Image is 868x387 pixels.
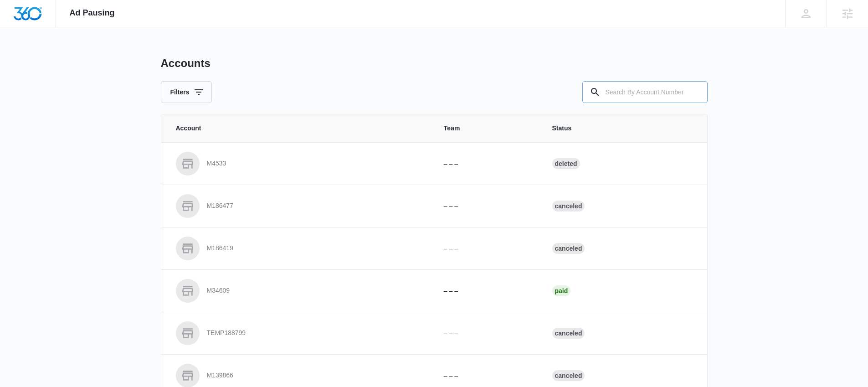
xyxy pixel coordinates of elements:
div: Canceled [552,370,585,381]
p: M4533 [207,159,226,168]
a: M186419 [176,237,422,260]
span: Account [176,124,422,133]
p: – – – [444,371,530,381]
div: Paid [552,285,571,296]
span: Status [552,124,693,133]
div: Deleted [552,158,580,169]
input: Search By Account Number [582,81,708,103]
div: Canceled [552,328,585,339]
span: Team [444,124,530,133]
p: – – – [444,286,530,296]
p: – – – [444,201,530,211]
a: M4533 [176,152,422,175]
a: M34609 [176,279,422,303]
p: M186419 [207,244,233,253]
p: M186477 [207,201,233,211]
div: Canceled [552,243,585,254]
a: M186477 [176,194,422,218]
p: – – – [444,329,530,338]
p: – – – [444,159,530,169]
span: Ad Pausing [70,8,115,18]
a: TEMP188799 [176,321,422,345]
p: TEMP188799 [207,329,246,338]
button: Filters [161,81,212,103]
p: – – – [444,244,530,253]
div: Canceled [552,201,585,212]
h1: Accounts [161,57,211,70]
p: M34609 [207,286,230,295]
p: M139866 [207,371,233,380]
